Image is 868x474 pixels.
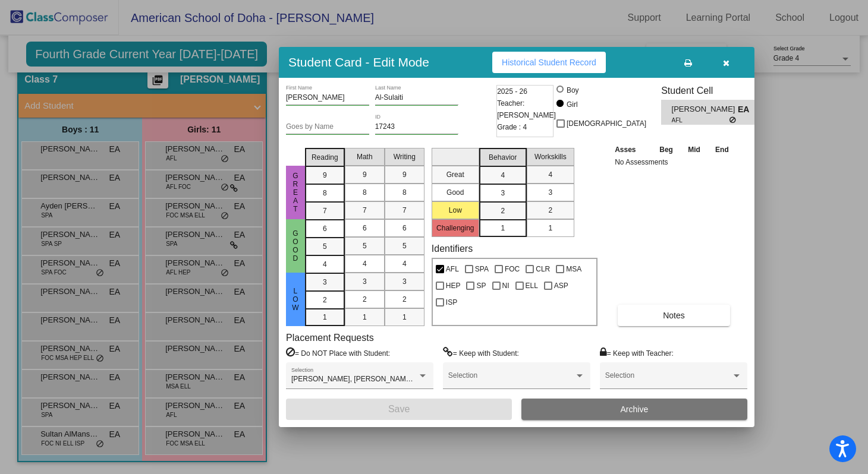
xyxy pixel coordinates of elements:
[497,86,527,97] span: 2025 - 26
[363,187,367,198] span: 8
[502,58,596,67] span: Historical Student Record
[291,375,475,383] span: [PERSON_NAME], [PERSON_NAME], [PERSON_NAME]
[363,223,367,233] span: 6
[502,279,510,293] span: NI
[621,405,649,414] span: Archive
[402,223,407,233] span: 6
[402,294,407,305] span: 2
[618,305,730,326] button: Notes
[663,311,685,320] span: Notes
[323,223,327,234] span: 6
[286,347,390,359] label: = Do NOT Place with Student:
[402,169,407,180] span: 9
[286,123,369,131] input: goes by name
[492,52,606,73] button: Historical Student Record
[363,205,367,216] span: 7
[548,223,552,233] span: 1
[323,241,327,252] span: 5
[497,121,527,133] span: Grade : 4
[402,241,407,251] span: 5
[554,279,568,293] span: ASP
[612,156,737,168] td: No Assessments
[388,404,410,414] span: Save
[446,262,459,276] span: AFL
[536,262,550,276] span: CLR
[363,294,367,305] span: 2
[432,243,473,254] label: Identifiers
[566,85,579,96] div: Boy
[526,279,538,293] span: ELL
[402,276,407,287] span: 3
[501,206,505,216] span: 2
[672,103,738,116] span: [PERSON_NAME]
[548,205,552,216] span: 2
[286,332,374,343] label: Placement Requests
[323,170,327,181] span: 9
[363,258,367,269] span: 4
[501,223,505,233] span: 1
[489,152,517,163] span: Behavior
[443,347,519,359] label: = Keep with Student:
[652,143,680,156] th: Beg
[738,103,754,116] span: EA
[375,123,458,131] input: Enter ID
[323,295,327,305] span: 2
[290,172,301,213] span: Great
[323,277,327,287] span: 3
[323,312,327,323] span: 1
[363,276,367,287] span: 3
[363,241,367,251] span: 5
[548,187,552,198] span: 3
[312,152,338,163] span: Reading
[476,279,486,293] span: SP
[394,151,416,162] span: Writing
[323,259,327,270] span: 4
[288,55,429,69] h3: Student Card - Edit Mode
[497,97,556,121] span: Teacher: [PERSON_NAME]
[612,143,652,156] th: Asses
[363,312,367,323] span: 1
[290,287,301,312] span: Low
[600,347,674,359] label: = Keep with Teacher:
[475,262,489,276] span: SPA
[566,99,578,110] div: Girl
[672,116,729,125] span: AFL
[402,187,407,198] span: 8
[446,279,461,293] span: HEP
[501,170,505,181] span: 4
[402,258,407,269] span: 4
[286,399,512,420] button: Save
[521,399,747,420] button: Archive
[534,151,567,162] span: Workskills
[402,205,407,216] span: 7
[548,169,552,180] span: 4
[402,312,407,323] span: 1
[505,262,520,276] span: FOC
[681,143,707,156] th: Mid
[323,188,327,198] span: 8
[567,116,646,131] span: [DEMOGRAPHIC_DATA]
[566,262,581,276] span: MSA
[501,188,505,198] span: 3
[357,151,373,162] span: Math
[323,206,327,216] span: 7
[707,143,736,156] th: End
[363,169,367,180] span: 9
[661,85,765,96] h3: Student Cell
[290,229,301,263] span: Good
[446,295,457,309] span: ISP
